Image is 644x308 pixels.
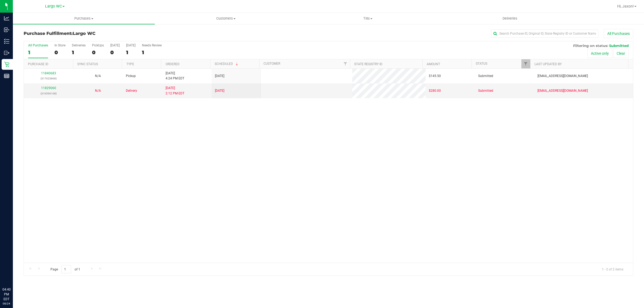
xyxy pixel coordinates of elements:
button: Clear [613,49,629,58]
span: [DATE] 2:12 PM EDT [166,86,184,96]
a: Amount [427,62,440,66]
span: Page of 1 [46,265,85,273]
span: Filtering on status: [573,43,608,48]
div: Deliveries [72,43,86,47]
div: PickUps [92,43,104,47]
a: Type [126,62,134,66]
button: N/A [95,74,101,79]
a: Purchase ID [28,62,48,66]
span: [DATE] [215,88,224,93]
a: Tills [297,13,439,24]
a: Ordered [166,62,180,66]
span: [EMAIL_ADDRESS][DOMAIN_NAME] [537,88,588,93]
span: [DATE] [215,74,224,79]
a: 11829060 [41,86,56,90]
span: $145.50 [429,74,441,79]
a: Deliveries [439,13,581,24]
p: (316596108) [27,91,70,96]
span: 1 - 2 of 2 items [598,265,628,273]
p: 08/24 [2,302,10,306]
input: 1 [61,265,71,273]
span: Delivery [126,88,137,93]
span: [DATE] 4:24 PM EDT [166,71,184,81]
span: Customers [155,16,297,21]
span: Hi, Jaxon! [617,4,634,8]
span: Not Applicable [95,74,101,78]
div: 1 [142,49,162,56]
div: All Purchases [28,43,48,47]
span: Largo WC [45,4,62,9]
inline-svg: Inbound [4,27,9,32]
span: $280.00 [429,88,441,93]
span: Purchases [13,16,155,21]
button: All Purchases [604,29,633,38]
p: (317023868) [27,76,70,81]
a: Last Updated By [535,62,562,66]
span: Not Applicable [95,89,101,93]
span: Submitted [478,74,493,79]
div: 1 [72,49,86,56]
div: [DATE] [126,43,136,47]
input: Search Purchase ID, Original ID, State Registry ID or Customer Name... [491,30,598,38]
div: 1 [28,49,48,56]
a: Customer [264,62,280,65]
iframe: Resource center [5,265,21,281]
button: N/A [95,88,101,93]
a: Filter [341,59,350,68]
a: Filter [521,59,530,68]
a: Sync Status [77,62,98,66]
a: 11840683 [41,71,56,75]
div: 0 [92,49,104,56]
a: Status [476,62,487,65]
span: Deliveries [495,16,525,21]
span: Submitted [609,43,629,48]
div: [DATE] [110,43,120,47]
inline-svg: Outbound [4,50,9,56]
inline-svg: Analytics [4,16,9,21]
a: Purchases [13,13,155,24]
p: 04:40 PM EDT [2,287,10,302]
div: 0 [110,49,120,56]
span: [EMAIL_ADDRESS][DOMAIN_NAME] [537,74,588,79]
button: Active only [587,49,612,58]
inline-svg: Inventory [4,39,9,44]
a: State Registry ID [354,62,382,66]
span: Submitted [478,88,493,93]
div: In Store [54,43,65,47]
h3: Purchase Fulfillment: [24,31,227,36]
span: Largo WC [73,31,96,36]
div: 1 [126,49,136,56]
span: Tills [297,16,438,21]
a: Customers [155,13,297,24]
a: Scheduled [215,62,239,66]
inline-svg: Retail [4,62,9,67]
span: Pickup [126,74,136,79]
div: Needs Review [142,43,162,47]
div: 0 [54,49,65,56]
inline-svg: Reports [4,73,9,79]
